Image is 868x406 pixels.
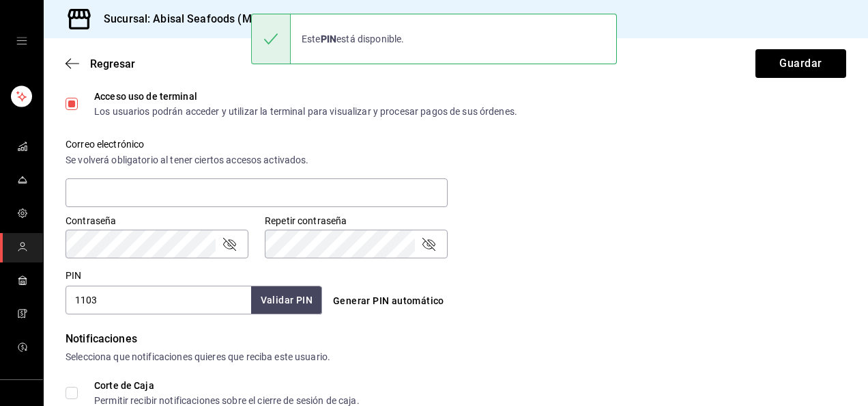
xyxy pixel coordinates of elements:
[321,33,336,44] strong: PIN
[221,236,237,252] button: passwordField
[94,107,517,116] div: Los usuarios podrán acceder y utilizar la terminal para visualizar y procesar pagos de sus órdenes.
[66,153,448,167] div: Se volverá obligatorio al tener ciertos accesos activados.
[66,331,846,347] div: Notificaciones
[66,216,248,226] label: Contraseña
[94,92,517,101] div: Acceso uso de terminal
[251,286,322,314] button: Validar PIN
[420,236,437,252] button: passwordField
[66,139,448,149] label: Correo electrónico
[265,216,448,226] label: Repetir contraseña
[755,49,846,78] button: Guardar
[328,288,450,314] button: Generar PIN automático
[94,381,360,390] div: Corte de Caja
[16,36,27,46] button: open drawer
[291,24,415,54] div: Este está disponible.
[93,11,270,27] h3: Sucursal: Abisal Seafoods (MTY)
[66,271,81,280] label: PIN
[66,286,251,314] input: 3 a 6 dígitos
[94,396,360,405] div: Permitir recibir notificaciones sobre el cierre de sesión de caja.
[66,350,846,364] div: Selecciona que notificaciones quieres que reciba este usuario.
[90,57,135,70] span: Regresar
[66,57,135,70] button: Regresar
